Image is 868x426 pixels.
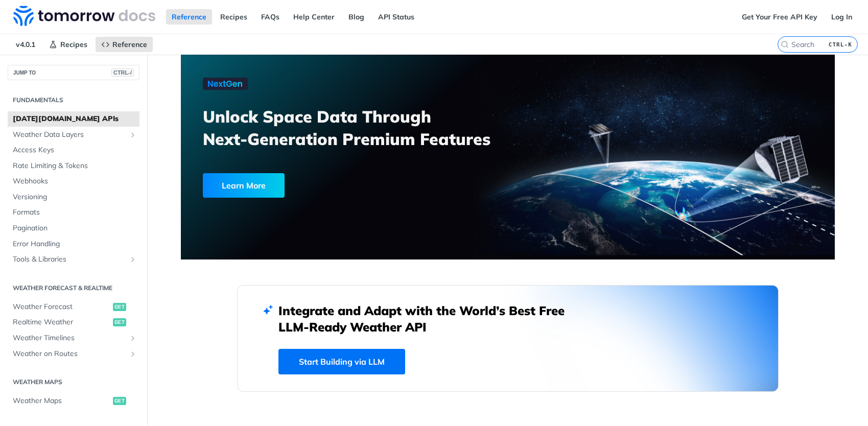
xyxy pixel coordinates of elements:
a: Formats [8,205,139,220]
span: Webhooks [13,176,137,186]
img: Tomorrow.io Weather API Docs [13,6,155,26]
a: Error Handling [8,236,139,252]
span: Weather Forecast [13,302,110,312]
a: [DATE][DOMAIN_NAME] APIs [8,111,139,127]
span: Pagination [13,223,137,233]
a: FAQs [255,9,285,25]
h2: Weather Forecast & realtime [8,283,139,293]
a: API Status [372,9,420,25]
span: Tools & Libraries [13,254,126,265]
span: Versioning [13,192,137,202]
button: Show subpages for Weather on Routes [129,350,137,358]
a: Weather Forecastget [8,299,139,315]
a: Pagination [8,221,139,236]
span: Realtime Weather [13,317,110,327]
h3: Unlock Space Data Through Next-Generation Premium Features [203,105,519,150]
span: Weather on Routes [13,349,126,359]
span: Recipes [60,40,87,49]
span: v4.0.1 [10,37,41,52]
a: Weather Data LayersShow subpages for Weather Data Layers [8,127,139,143]
button: Show subpages for Tools & Libraries [129,255,137,264]
a: Reference [96,37,153,52]
span: Access Keys [13,145,137,155]
span: get [113,318,126,326]
a: Start Building via LLM [278,349,405,374]
a: Weather Mapsget [8,393,139,409]
button: Show subpages for Weather Timelines [129,334,137,342]
a: Rate Limiting & Tokens [8,158,139,174]
kbd: CTRL-K [826,39,855,50]
a: Log In [826,9,858,25]
span: Rate Limiting & Tokens [13,161,137,171]
span: get [113,303,126,311]
span: CTRL-/ [111,68,134,77]
a: Weather TimelinesShow subpages for Weather Timelines [8,330,139,346]
svg: Search [781,40,789,49]
a: Help Center [288,9,340,25]
a: Webhooks [8,174,139,189]
a: Weather on RoutesShow subpages for Weather on Routes [8,346,139,362]
h2: Integrate and Adapt with the World’s Best Free LLM-Ready Weather API [278,302,580,335]
img: NextGen [203,78,248,90]
a: Access Keys [8,143,139,158]
button: Show subpages for Weather Data Layers [129,131,137,139]
span: Error Handling [13,239,137,249]
span: Weather Timelines [13,333,126,343]
h2: Fundamentals [8,96,139,105]
a: Versioning [8,190,139,205]
span: Weather Data Layers [13,130,126,140]
span: get [113,397,126,405]
a: Tools & LibrariesShow subpages for Tools & Libraries [8,252,139,267]
a: Recipes [215,9,253,25]
a: Reference [166,9,212,25]
a: Recipes [43,37,93,52]
h2: Weather Maps [8,377,139,387]
a: Get Your Free API Key [736,9,823,25]
span: Formats [13,207,137,218]
a: Learn More [203,173,456,198]
span: Reference [112,40,147,49]
a: Realtime Weatherget [8,315,139,330]
button: JUMP TOCTRL-/ [8,65,139,80]
a: Blog [343,9,370,25]
div: Learn More [203,173,285,198]
span: Weather Maps [13,396,110,406]
span: [DATE][DOMAIN_NAME] APIs [13,114,137,124]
